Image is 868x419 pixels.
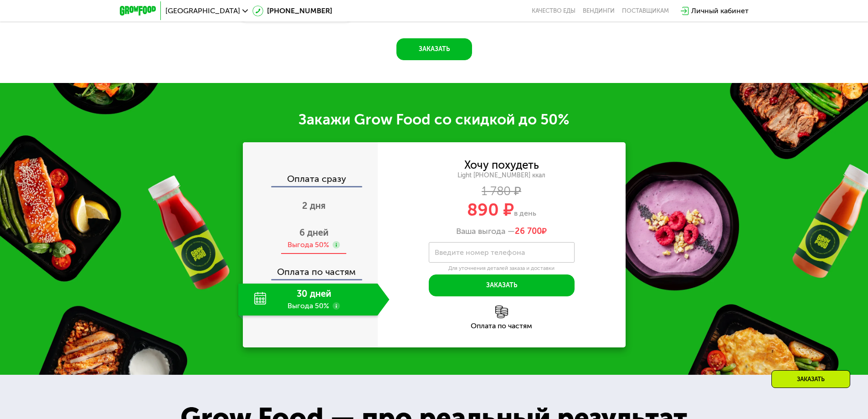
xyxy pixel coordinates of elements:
[532,7,575,15] a: Качество еды
[514,209,536,217] span: в день
[378,227,626,237] div: Ваша выгода —
[378,171,626,180] div: Light [PHONE_NUMBER] ккал
[244,174,378,186] div: Оплата сразу
[515,227,547,237] span: ₽
[288,240,329,250] div: Выгода 50%
[691,5,749,16] div: Личный кабинет
[378,186,626,197] div: 1 780 ₽
[467,199,514,220] span: 890 ₽
[244,258,378,279] div: Оплата по частям
[515,226,542,236] span: 26 700
[435,250,525,255] label: Введите номер телефона
[622,7,669,15] div: поставщикам
[302,200,326,211] span: 2 дня
[583,7,615,15] a: Вендинги
[771,370,850,388] div: Заказать
[165,7,240,15] span: [GEOGRAPHIC_DATA]
[464,160,539,170] div: Хочу похудеть
[396,38,472,60] button: Заказать
[252,5,332,16] a: [PHONE_NUMBER]
[495,305,508,318] img: l6xcnZfty9opOoJh.png
[429,265,575,272] div: Для уточнения деталей заказа и доставки
[299,227,329,238] span: 6 дней
[429,274,575,296] button: Заказать
[378,322,626,330] div: Оплата по частям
